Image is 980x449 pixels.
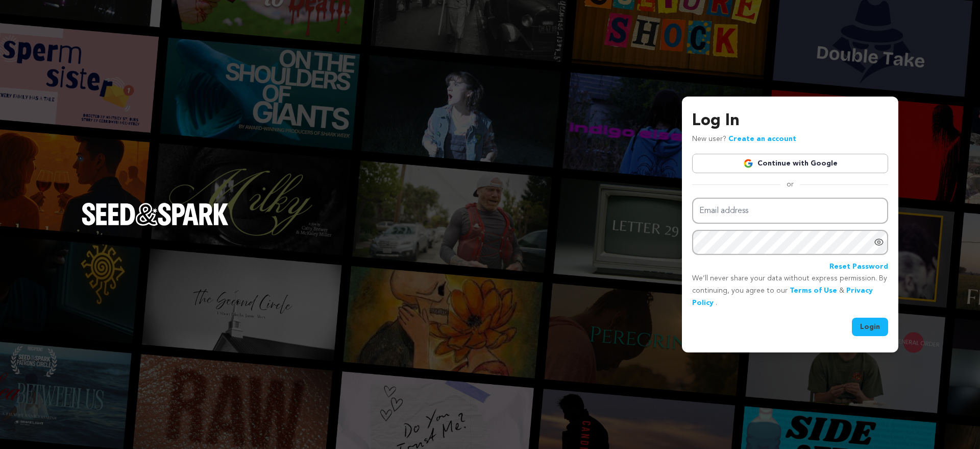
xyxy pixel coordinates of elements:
[692,154,888,173] a: Continue with Google
[780,179,800,190] span: or
[692,273,888,309] p: We’ll never share your data without express permission. By continuing, you agree to our & .
[743,158,753,169] img: Google logo
[692,287,873,306] a: Privacy Policy
[692,109,888,133] h3: Log In
[692,133,796,146] p: New user?
[82,203,229,225] img: Seed&Spark Logo
[852,318,888,336] button: Login
[82,203,229,246] a: Seed&Spark Homepage
[790,287,837,294] a: Terms of Use
[874,237,884,247] a: Show password as plain text. Warning: this will display your password on the screen.
[829,261,888,273] a: Reset Password
[692,198,888,224] input: Email address
[728,135,796,143] a: Create an account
